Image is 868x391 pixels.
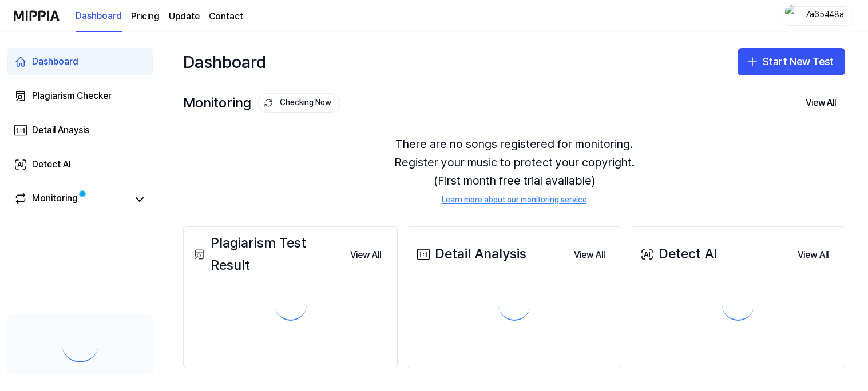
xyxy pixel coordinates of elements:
div: 7a65448a [802,9,847,22]
button: View All [788,244,838,266]
button: View All [796,91,845,114]
div: There are no songs registered for monitoring. Register your music to protect your copyright. (Fir... [183,121,845,220]
a: View All [565,242,614,266]
div: Detect AI [32,158,71,171]
a: View All [788,242,838,266]
div: Detail Analysis [414,243,526,265]
button: profile7a65448a [781,6,854,26]
a: Dashboard [7,48,153,75]
a: Plagiarism Checker [7,82,153,110]
a: Monitoring [14,191,128,208]
button: View All [565,244,614,266]
div: Dashboard [183,43,266,80]
div: Monitoring [32,191,78,208]
button: Start New Test [738,48,845,75]
img: profile [785,5,799,27]
div: Plagiarism Test Result [191,232,341,276]
a: Pricing [131,10,160,23]
button: Checking Now [257,93,340,113]
button: View All [341,244,390,266]
div: Detect AI [638,243,717,265]
a: Learn more about our monitoring service [442,194,587,206]
a: View All [341,242,390,266]
a: Dashboard [76,1,122,32]
div: Dashboard [32,55,78,69]
a: Contact [209,10,243,23]
div: Plagiarism Checker [32,89,112,103]
a: Detect AI [7,151,153,178]
div: Detail Anaysis [32,123,89,137]
a: Detail Anaysis [7,117,153,144]
a: Update [169,10,200,23]
div: Monitoring [183,92,340,114]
